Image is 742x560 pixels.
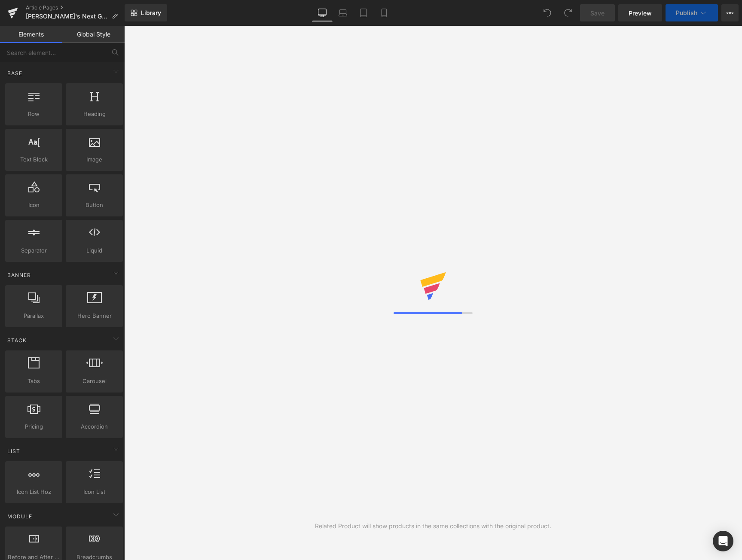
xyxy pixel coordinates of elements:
button: More [721,4,739,21]
a: New Library [125,4,167,21]
span: Base [6,69,23,77]
div: Open Intercom Messenger [713,531,733,551]
span: Icon List Hoz [8,487,60,496]
a: Tablet [353,4,374,21]
a: Preview [618,4,662,21]
span: Tabs [8,377,60,386]
a: Mobile [374,4,394,21]
span: [PERSON_NAME]'s Next Golden Chapter [26,13,108,20]
span: Image [68,155,120,164]
span: Pricing [8,422,60,431]
span: Row [8,110,60,119]
button: Undo [539,4,556,21]
button: Publish [666,4,718,21]
span: Separator [8,246,60,255]
span: Heading [68,110,120,119]
span: Button [68,201,120,210]
span: Library [141,9,161,17]
a: Article Pages [26,4,125,11]
span: List [6,447,21,455]
span: Stack [6,336,27,344]
span: Parallax [8,311,60,320]
span: Liquid [68,246,120,255]
a: Global Style [62,26,125,43]
a: Laptop [333,4,353,21]
span: Save [590,9,605,18]
span: Hero Banner [68,311,120,320]
span: Module [6,512,33,520]
span: Publish [676,9,697,16]
span: Text Block [8,155,60,164]
span: Icon List [68,487,120,496]
span: Banner [6,271,32,279]
button: Redo [559,4,577,21]
a: Desktop [312,4,333,21]
span: Icon [8,201,60,210]
div: Related Product will show products in the same collections with the original product. [315,521,551,531]
span: Carousel [68,377,120,386]
span: Preview [629,9,652,18]
span: Accordion [68,422,120,431]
